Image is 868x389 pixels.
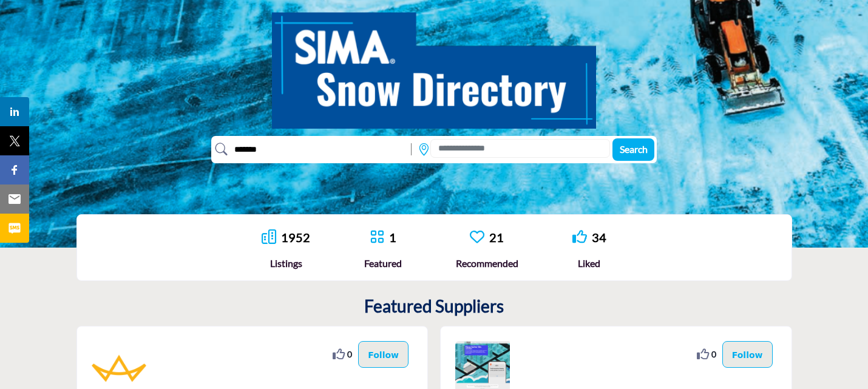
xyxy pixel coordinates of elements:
div: Liked [572,256,606,271]
img: Rectangle%203585.svg [408,140,415,158]
a: 1952 [281,230,310,245]
a: 1 [389,230,396,245]
span: Search [620,143,648,155]
a: Go to Recommended [470,229,484,246]
button: Search [612,138,654,161]
a: 34 [592,230,606,245]
button: Follow [722,341,773,368]
button: Follow [358,341,409,368]
div: Listings [262,256,310,271]
i: Go to Liked [572,229,587,244]
a: Go to Featured [370,229,384,246]
span: 0 [711,348,716,360]
a: 21 [489,230,504,245]
p: Follow [368,348,399,361]
span: 0 [347,348,352,360]
h2: Featured Suppliers [364,296,504,317]
p: Follow [732,348,763,361]
div: Featured [364,256,402,271]
div: Recommended [456,256,518,271]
